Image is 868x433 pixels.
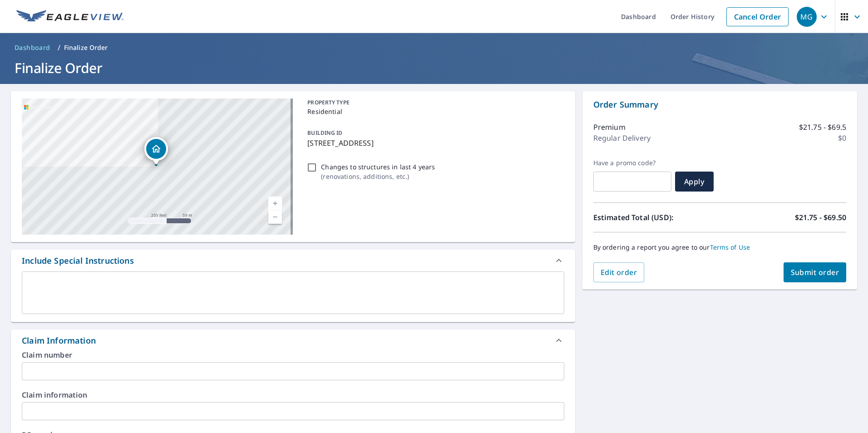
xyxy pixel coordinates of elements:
p: By ordering a report you agree to our [593,243,846,251]
p: Estimated Total (USD): [593,212,720,223]
a: Dashboard [11,40,54,55]
p: $21.75 - $69.5 [799,122,846,133]
a: Current Level 17, Zoom In [268,197,282,210]
nav: breadcrumb [11,40,857,55]
p: [STREET_ADDRESS] [307,138,560,148]
p: Premium [593,122,626,133]
p: Finalize Order [64,43,108,52]
label: Claim information [22,391,564,399]
div: Dropped pin, building 1, Residential property, 395 E 750 S Salem, UT 84653 [144,137,168,165]
p: PROPERTY TYPE [307,98,560,107]
div: Claim Information [22,335,96,347]
p: BUILDING ID [307,129,342,137]
a: Terms of Use [710,243,750,251]
span: Edit order [601,267,637,277]
span: Submit order [791,267,839,277]
div: Include Special Instructions [11,250,575,271]
p: $0 [838,133,846,143]
p: Regular Delivery [593,133,651,143]
div: Include Special Instructions [22,255,134,267]
p: Residential [307,107,560,116]
a: Current Level 17, Zoom Out [268,210,282,224]
h1: Finalize Order [11,59,857,77]
p: Order Summary [593,98,846,111]
span: Dashboard [15,43,50,52]
div: MG [797,7,817,27]
li: / [58,42,60,53]
label: Claim number [22,351,564,359]
p: ( renovations, additions, etc. ) [321,172,435,181]
label: Have a promo code? [593,159,671,167]
img: EV Logo [16,10,123,24]
button: Submit order [784,262,847,282]
p: Changes to structures in last 4 years [321,162,435,172]
button: Edit order [593,262,645,282]
div: Claim Information [11,330,575,351]
p: $21.75 - $69.50 [795,212,846,223]
a: Cancel Order [726,7,789,26]
button: Apply [675,172,714,192]
span: Apply [682,177,706,187]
